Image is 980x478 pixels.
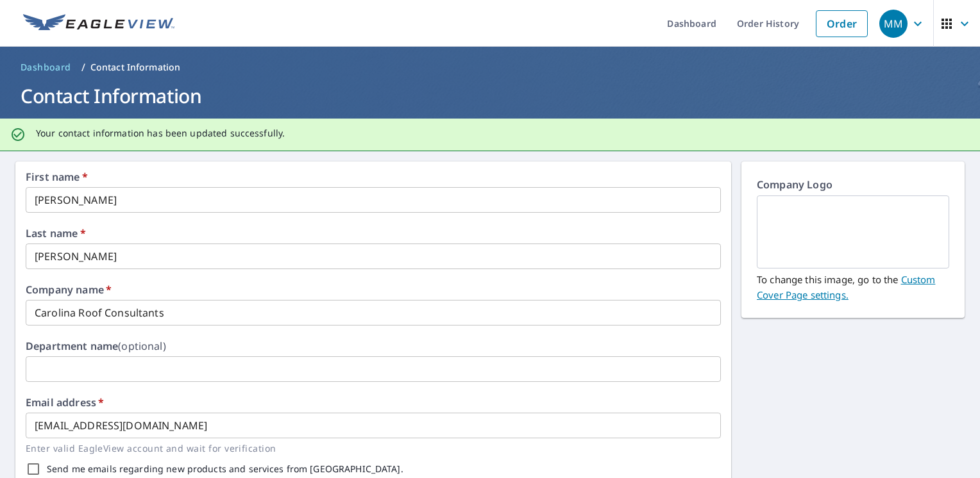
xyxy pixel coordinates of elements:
a: Dashboard [15,57,76,78]
p: Company Logo [757,177,949,195]
p: To change this image, go to the [757,268,949,302]
label: Department name [26,341,166,351]
a: Order [816,10,868,37]
li: / [81,60,85,75]
label: First name [26,172,88,182]
nav: breadcrumb [15,57,965,78]
p: Enter valid EagleView account and wait for verification [26,441,712,456]
div: MM [879,10,908,38]
p: Your contact information has been updated successfully. [36,128,285,139]
label: Last name [26,228,86,238]
p: Contact Information [90,61,181,74]
span: Dashboard [21,61,71,74]
h1: Contact Information [15,83,965,109]
label: Company name [26,284,112,295]
label: Send me emails regarding new products and services from [GEOGRAPHIC_DATA]. [47,465,403,474]
b: (optional) [118,339,166,353]
img: EV Logo [23,14,174,33]
img: EmptyCustomerLogo.png [772,197,934,267]
label: Email address [26,397,104,408]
